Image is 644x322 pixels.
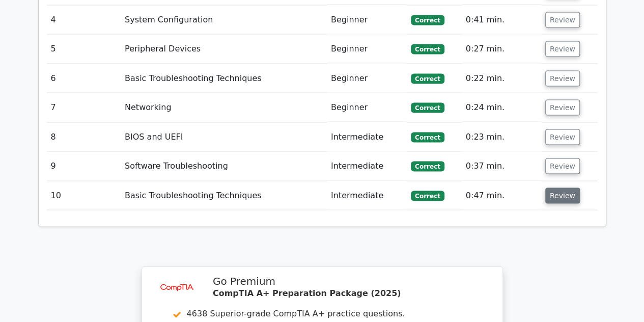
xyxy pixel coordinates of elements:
[121,93,327,122] td: Networking
[462,64,541,93] td: 0:22 min.
[462,6,541,35] td: 0:41 min.
[411,15,444,25] span: Correct
[121,152,327,181] td: Software Troubleshooting
[462,93,541,122] td: 0:24 min.
[121,181,327,210] td: Basic Troubleshooting Techniques
[121,6,327,35] td: System Configuration
[545,41,580,57] button: Review
[545,71,580,87] button: Review
[327,93,407,122] td: Beginner
[462,152,541,181] td: 0:37 min.
[545,158,580,174] button: Review
[47,152,121,181] td: 9
[411,44,444,55] span: Correct
[327,6,407,35] td: Beginner
[47,35,121,64] td: 5
[462,123,541,152] td: 0:23 min.
[327,35,407,64] td: Beginner
[121,123,327,152] td: BIOS and UEFI
[47,181,121,210] td: 10
[411,103,444,113] span: Correct
[411,191,444,201] span: Correct
[411,74,444,84] span: Correct
[327,152,407,181] td: Intermediate
[545,188,580,204] button: Review
[411,132,444,143] span: Correct
[47,123,121,152] td: 8
[327,64,407,93] td: Beginner
[121,64,327,93] td: Basic Troubleshooting Techniques
[545,12,580,28] button: Review
[327,123,407,152] td: Intermediate
[462,35,541,64] td: 0:27 min.
[327,181,407,210] td: Intermediate
[545,100,580,116] button: Review
[47,6,121,35] td: 4
[47,93,121,122] td: 7
[411,162,444,172] span: Correct
[462,181,541,210] td: 0:47 min.
[121,35,327,64] td: Peripheral Devices
[545,129,580,145] button: Review
[47,64,121,93] td: 6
